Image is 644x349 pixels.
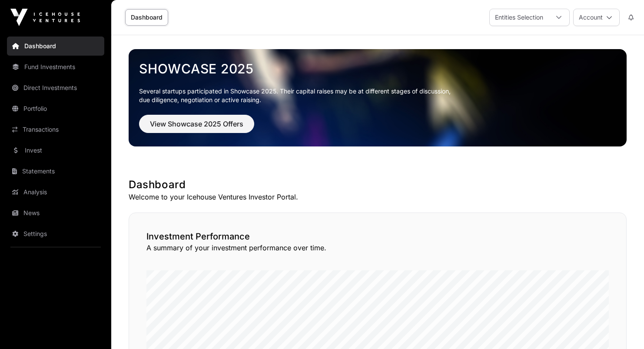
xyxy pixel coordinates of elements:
img: Showcase 2025 [129,49,627,146]
a: Invest [7,141,104,160]
a: Showcase 2025 [139,61,616,76]
a: Portfolio [7,99,104,118]
a: Analysis [7,183,104,202]
a: Direct Investments [7,78,104,97]
h1: Dashboard [129,178,627,192]
a: Dashboard [125,9,168,26]
h2: Investment Performance [146,230,609,243]
a: Transactions [7,120,104,139]
span: View Showcase 2025 Offers [150,119,243,129]
a: Fund Investments [7,57,104,76]
img: Icehouse Ventures Logo [10,9,80,26]
a: View Showcase 2025 Offers [139,123,254,132]
p: A summary of your investment performance over time. [146,243,609,253]
p: Several startups participated in Showcase 2025. Their capital raises may be at different stages o... [139,87,616,104]
p: Welcome to your Icehouse Ventures Investor Portal. [129,192,627,202]
a: Settings [7,224,104,243]
button: Account [573,9,620,26]
a: Statements [7,162,104,181]
div: Entities Selection [490,9,548,26]
a: News [7,203,104,223]
button: View Showcase 2025 Offers [139,115,254,133]
a: Dashboard [7,37,104,56]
